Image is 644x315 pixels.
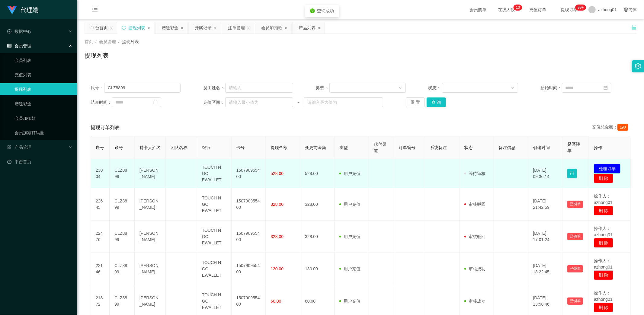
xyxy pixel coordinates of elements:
[271,266,284,271] span: 130.00
[96,145,104,150] span: 序号
[91,99,112,106] span: 结束时间：
[499,145,516,150] span: 备注信息
[316,85,329,91] span: 类型：
[197,188,232,221] td: TOUCH N GO EWALLET
[300,159,335,188] td: 528.00
[7,156,72,168] a: 图标: dashboard平台首页
[567,142,580,153] span: 是否锁单
[110,188,135,221] td: CLZ8899
[310,8,315,13] i: icon: check-circle
[271,234,284,239] span: 328.00
[180,26,184,30] i: 图标: close
[232,188,266,221] td: 150790955400
[232,221,266,253] td: 150790955400
[317,26,321,30] i: 图标: close
[110,159,135,188] td: CLZ8899
[271,145,287,150] span: 提现金额
[300,188,335,221] td: 328.00
[567,233,583,240] button: 已锁单
[575,5,586,11] sup: 1183
[14,98,72,110] a: 赠送彩金
[195,22,212,33] div: 开奖记录
[91,221,110,253] td: 22476
[528,253,563,285] td: [DATE] 18:22:45
[85,0,105,20] i: 图标: menu-fold
[516,5,518,11] p: 1
[91,85,104,91] span: 账号：
[604,86,608,90] i: 图标: calendar
[339,266,360,271] span: 用户充值
[203,99,225,106] span: 充值区间：
[7,7,39,12] a: 代理端
[594,194,613,205] span: 操作人：azhong01
[91,253,110,285] td: 22146
[528,221,563,253] td: [DATE] 17:01:24
[14,112,72,124] a: 会员加扣款
[139,145,161,150] span: 持卡人姓名
[299,22,316,33] div: 产品列表
[85,39,93,44] span: 首页
[528,188,563,221] td: [DATE] 21:42:59
[7,145,31,150] span: 产品管理
[135,253,166,285] td: [PERSON_NAME]
[339,145,348,150] span: 类型
[511,86,514,90] i: 图标: down
[526,8,549,12] span: 充值订单
[592,124,631,131] div: 充值总金额：
[594,173,613,183] button: 删 除
[153,100,158,104] i: 图标: calendar
[399,86,402,90] i: 图标: down
[135,188,166,221] td: [PERSON_NAME]
[541,85,562,91] span: 起始时间：
[594,164,620,173] button: 处理订单
[99,39,116,44] span: 会员管理
[232,159,266,188] td: 150790955400
[271,202,284,207] span: 328.00
[495,8,518,12] span: 在线人数
[7,29,11,33] i: 图标: check-circle-o
[225,83,293,93] input: 请输入
[464,202,485,207] span: 审核驳回
[14,83,72,95] a: 提现列表
[464,234,485,239] span: 审核驳回
[533,145,550,150] span: 创建时间
[594,303,613,312] button: 删 除
[110,253,135,285] td: CLZ8899
[85,51,109,60] h1: 提现列表
[617,124,628,131] span: 190
[7,29,31,34] span: 数据中心
[339,299,360,304] span: 用户充值
[135,159,166,188] td: [PERSON_NAME]
[21,0,39,20] h1: 代理端
[236,145,245,150] span: 卡号
[427,97,446,107] button: 查 询
[293,99,304,106] span: ~
[128,22,145,33] div: 提现列表
[171,145,187,150] span: 团队名称
[261,22,282,33] div: 会员加扣款
[339,202,360,207] span: 用户充值
[624,8,628,12] i: 图标: global
[518,5,520,11] p: 0
[271,171,284,176] span: 528.00
[91,22,108,33] div: 平台首页
[271,299,281,304] span: 60.00
[304,97,383,107] input: 请输入最大值为
[339,171,360,176] span: 用户充值
[14,69,72,81] a: 充值列表
[567,265,583,272] button: 已锁单
[91,159,110,188] td: 23004
[374,142,386,153] span: 代付渠道
[464,171,485,176] span: 等待审核
[104,83,181,93] input: 请输入
[399,145,416,150] span: 订单编号
[91,124,120,131] span: 提现订单列表
[464,299,485,304] span: 审核成功
[95,39,97,44] span: /
[594,238,613,248] button: 删 除
[430,145,447,150] span: 系统备注
[114,145,123,150] span: 账号
[594,270,613,280] button: 删 除
[225,97,293,107] input: 请输入最小值为
[594,291,613,302] span: 操作人：azhong01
